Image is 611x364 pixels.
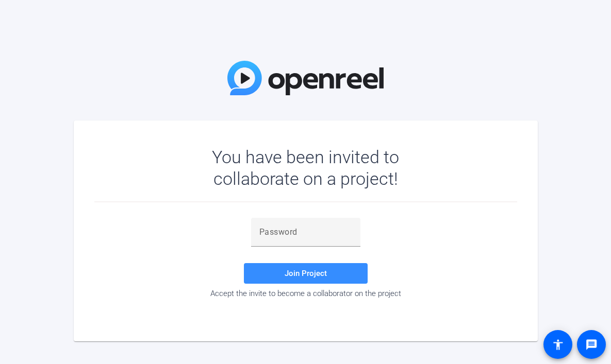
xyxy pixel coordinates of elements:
[285,269,327,278] span: Join Project
[227,61,384,95] img: OpenReel Logo
[585,338,598,351] mat-icon: message
[552,338,564,351] mat-icon: accessibility
[244,263,368,284] button: Join Project
[94,289,517,298] div: Accept the invite to become a collaborator on the project
[182,146,429,189] div: You have been invited to collaborate on a project!
[259,226,352,238] input: Password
